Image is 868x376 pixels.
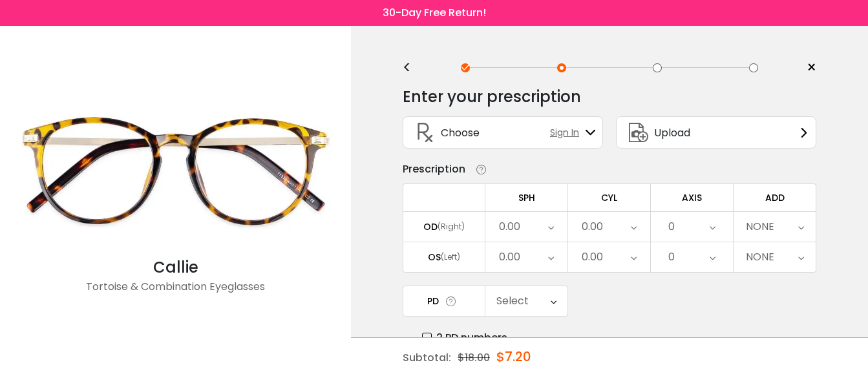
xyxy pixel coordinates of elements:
label: 2 PD numbers [422,329,507,346]
div: < [403,63,422,73]
td: AXIS [651,183,734,211]
div: Prescription [403,162,465,177]
div: OD [423,221,438,233]
span: Sign In [550,126,586,140]
span: Choose [441,125,480,141]
div: 0 [668,244,675,270]
div: 0.00 [499,244,520,270]
div: NONE [746,244,774,270]
div: (Left) [441,251,460,263]
div: 0.00 [582,214,603,240]
img: Tortoise Callie - Combination Eyeglasses [6,87,344,256]
td: PD [403,286,485,317]
a: × [797,58,816,78]
div: Select [496,288,529,314]
span: × [807,58,816,78]
div: OS [428,251,441,263]
div: (Right) [438,221,465,233]
div: Callie [6,256,344,279]
div: NONE [746,214,774,240]
div: $7.20 [496,338,531,375]
td: ADD [734,183,816,211]
div: 0.00 [499,214,520,240]
div: Tortoise & Combination Eyeglasses [6,279,344,305]
div: Enter your prescription [403,84,581,110]
div: 0 [668,214,675,240]
span: Upload [654,125,690,141]
td: CYL [568,183,651,211]
td: SPH [485,183,568,211]
div: 0.00 [582,244,603,270]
